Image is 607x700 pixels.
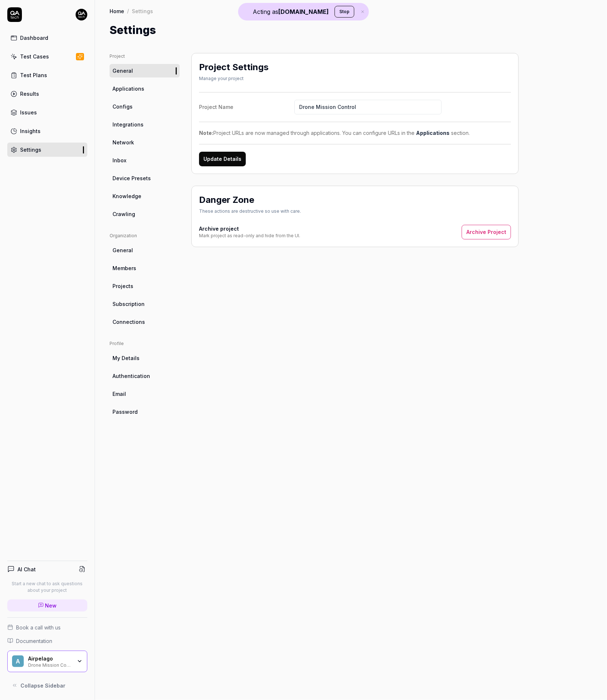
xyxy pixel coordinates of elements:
[7,124,87,138] a: Insights
[7,580,87,594] p: Start a new chat to ask questions about your project
[112,354,140,362] span: My Details
[462,225,511,239] button: Archive Project
[16,637,52,645] span: Documentation
[110,387,180,401] a: Email
[112,139,134,146] span: Network
[112,210,135,218] span: Crawling
[199,129,511,137] div: Project URLs are now managed through applications. You can configure URLs in the section.
[110,118,180,131] a: Integrations
[199,193,254,207] h2: Danger Zone
[199,130,213,136] strong: Note:
[18,565,36,573] h4: AI Chat
[112,85,144,92] span: Applications
[20,34,48,42] div: Dashboard
[112,103,133,110] span: Configs
[110,261,180,275] a: Members
[16,624,61,631] span: Book a call with us
[112,300,145,308] span: Subscription
[110,53,180,60] div: Project
[110,82,180,95] a: Applications
[110,7,124,15] a: Home
[7,49,87,64] a: Test Cases
[20,90,39,98] div: Results
[112,121,144,128] span: Integrations
[7,68,87,82] a: Test Plans
[7,105,87,120] a: Issues
[112,390,126,398] span: Email
[335,6,354,18] button: Stop
[199,103,294,111] div: Project Name
[12,655,24,667] span: A
[112,318,145,326] span: Connections
[20,127,41,135] div: Insights
[45,602,57,609] span: New
[110,369,180,383] a: Authentication
[112,282,133,290] span: Projects
[7,637,87,645] a: Documentation
[199,75,268,82] div: Manage your project
[110,405,180,419] a: Password
[110,22,156,38] h1: Settings
[110,297,180,311] a: Subscription
[7,624,87,631] a: Book a call with us
[199,225,300,232] h4: Archive project
[110,243,180,257] a: General
[110,136,180,149] a: Network
[132,7,153,15] div: Settings
[28,655,72,662] div: Airpelago
[112,408,138,416] span: Password
[112,192,141,200] span: Knowledge
[110,340,180,347] div: Profile
[199,208,301,215] div: These actions are destructive so use with care.
[110,189,180,203] a: Knowledge
[112,156,126,164] span: Inbox
[110,232,180,239] div: Organization
[294,100,442,114] input: Project Name
[20,146,41,154] div: Settings
[110,171,180,185] a: Device Presets
[20,53,49,60] div: Test Cases
[110,315,180,329] a: Connections
[199,232,300,239] div: Mark project as read-only and hide from the UI.
[416,130,450,136] a: Applications
[110,279,180,293] a: Projects
[7,143,87,157] a: Settings
[127,7,129,15] div: /
[199,152,246,166] button: Update Details
[112,264,136,272] span: Members
[112,174,151,182] span: Device Presets
[76,9,87,20] img: 7ccf6c19-61ad-4a6c-8811-018b02a1b829.jpg
[110,100,180,113] a: Configs
[110,351,180,365] a: My Details
[112,372,150,380] span: Authentication
[7,31,87,45] a: Dashboard
[112,246,133,254] span: General
[20,682,65,689] span: Collapse Sidebar
[7,87,87,101] a: Results
[112,67,133,75] span: General
[110,154,180,167] a: Inbox
[28,662,72,667] div: Drone Mission Control
[20,109,37,116] div: Issues
[199,61,268,74] h2: Project Settings
[7,599,87,612] a: New
[7,651,87,673] button: AAirpelagoDrone Mission Control
[20,71,47,79] div: Test Plans
[110,207,180,221] a: Crawling
[110,64,180,77] a: General
[7,678,87,693] button: Collapse Sidebar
